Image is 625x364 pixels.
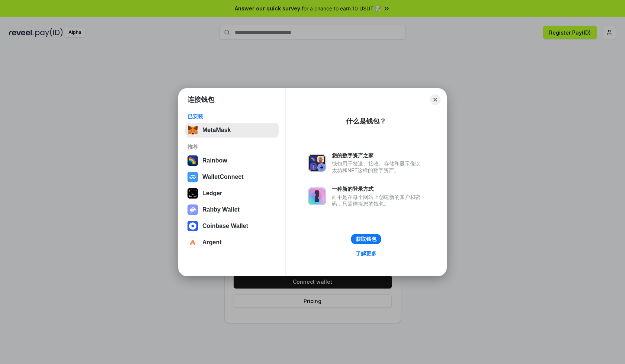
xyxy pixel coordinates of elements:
[332,194,424,207] div: 而不是在每个网站上创建新的账户和密码，只需连接您的钱包。
[202,157,227,164] div: Rainbow
[346,117,386,126] div: 什么是钱包？
[351,249,381,258] a: 了解更多
[187,125,198,135] img: svg+xml,%3Csvg%20fill%3D%22none%22%20height%3D%2233%22%20viewBox%3D%220%200%2035%2033%22%20width%...
[430,94,440,105] button: Close
[308,187,326,205] img: svg+xml,%3Csvg%20xmlns%3D%22http%3A%2F%2Fwww.w3.org%2F2000%2Fsvg%22%20fill%3D%22none%22%20viewBox...
[185,235,279,250] button: Argent
[332,160,424,174] div: 钱包用于发送、接收、存储和显示像以太坊和NFT这样的数字资产。
[351,234,381,244] button: 获取钱包
[332,152,424,159] div: 您的数字资产之家
[185,202,279,217] button: Rabby Wallet
[187,221,198,231] img: svg+xml,%3Csvg%20width%3D%2228%22%20height%3D%2228%22%20viewBox%3D%220%200%2028%2028%22%20fill%3D...
[187,113,276,120] div: 已安装
[187,172,198,182] img: svg+xml,%3Csvg%20width%3D%2228%22%20height%3D%2228%22%20viewBox%3D%220%200%2028%2028%22%20fill%3D...
[202,206,240,213] div: Rabby Wallet
[202,239,222,246] div: Argent
[187,237,198,248] img: svg+xml,%3Csvg%20width%3D%2228%22%20height%3D%2228%22%20viewBox%3D%220%200%2028%2028%22%20fill%3D...
[202,174,244,180] div: WalletConnect
[202,223,248,229] div: Coinbase Wallet
[187,188,198,199] img: svg+xml,%3Csvg%20xmlns%3D%22http%3A%2F%2Fwww.w3.org%2F2000%2Fsvg%22%20width%3D%2228%22%20height%3...
[185,153,279,168] button: Rainbow
[332,186,424,192] div: 一种新的登录方式
[185,123,279,138] button: MetaMask
[185,219,279,233] button: Coinbase Wallet
[187,204,198,215] img: svg+xml,%3Csvg%20xmlns%3D%22http%3A%2F%2Fwww.w3.org%2F2000%2Fsvg%22%20fill%3D%22none%22%20viewBox...
[356,236,376,242] div: 获取钱包
[187,155,198,166] img: svg+xml,%3Csvg%20width%3D%22120%22%20height%3D%22120%22%20viewBox%3D%220%200%20120%20120%22%20fil...
[356,250,376,257] div: 了解更多
[202,127,231,133] div: MetaMask
[185,170,279,184] button: WalletConnect
[187,95,214,104] h1: 连接钱包
[202,190,222,197] div: Ledger
[187,144,276,150] div: 推荐
[185,186,279,201] button: Ledger
[308,154,326,172] img: svg+xml,%3Csvg%20xmlns%3D%22http%3A%2F%2Fwww.w3.org%2F2000%2Fsvg%22%20fill%3D%22none%22%20viewBox...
